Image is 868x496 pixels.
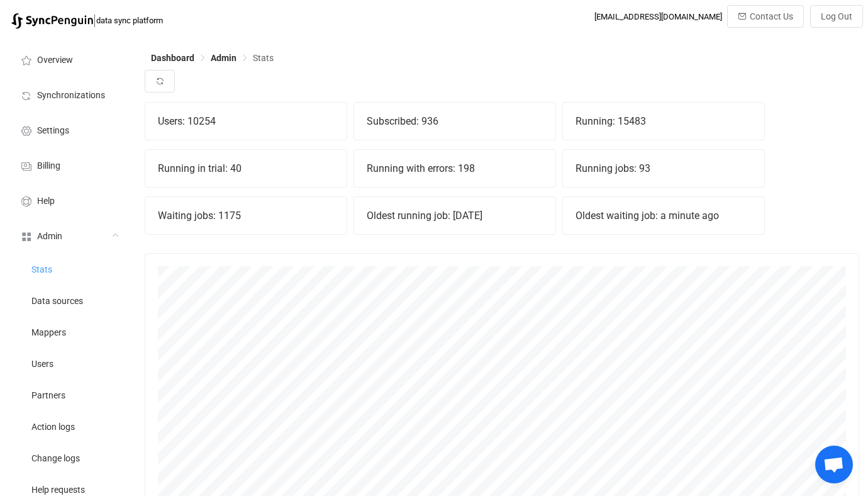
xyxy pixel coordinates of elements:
span: Admin [211,53,236,63]
span: Billing [37,161,60,171]
div: Waiting jobs: 1175 [145,197,347,234]
span: | [93,11,96,29]
a: Billing [6,147,132,183]
div: Running with errors: 198 [354,150,555,187]
div: Running: 15483 [563,103,764,140]
a: Settings [6,112,132,147]
div: Running in trial: 40 [145,150,347,187]
span: Partners [31,391,65,401]
a: Overview [6,42,132,77]
span: Stats [253,53,274,63]
span: Synchronizations [37,91,105,101]
button: Contact Us [727,5,804,28]
div: Users: 10254 [145,103,347,140]
span: Stats [31,265,52,275]
img: syncpenguin.svg [11,13,93,29]
span: Help [37,196,55,206]
a: Change logs [6,442,132,473]
span: Dashboard [151,53,194,63]
span: Log Out [821,11,852,21]
span: Admin [37,232,62,242]
div: Oldest waiting job: a minute ago [563,197,764,234]
a: Mappers [6,316,132,347]
div: Running jobs: 93 [563,150,764,187]
span: Users [31,359,53,369]
a: Partners [6,379,132,410]
span: Help requests [31,485,85,495]
span: data sync platform [96,16,163,25]
span: Change logs [31,454,80,464]
span: Action logs [31,422,75,432]
div: Open chat [815,446,853,483]
button: Log Out [810,5,863,28]
a: Stats [6,253,132,285]
a: Help [6,183,132,218]
div: [EMAIL_ADDRESS][DOMAIN_NAME] [594,12,722,21]
span: Contact Us [750,11,793,21]
span: Settings [37,126,69,136]
div: Breadcrumb [151,54,274,62]
div: Oldest running job: [DATE] [354,197,555,234]
a: Synchronizations [6,77,132,112]
span: Data sources [31,296,83,307]
div: Subscribed: 936 [354,103,555,140]
span: Mappers [31,328,66,338]
a: Data sources [6,285,132,316]
span: Overview [37,55,73,65]
a: Action logs [6,410,132,442]
a: Users [6,347,132,379]
a: |data sync platform [11,11,163,29]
